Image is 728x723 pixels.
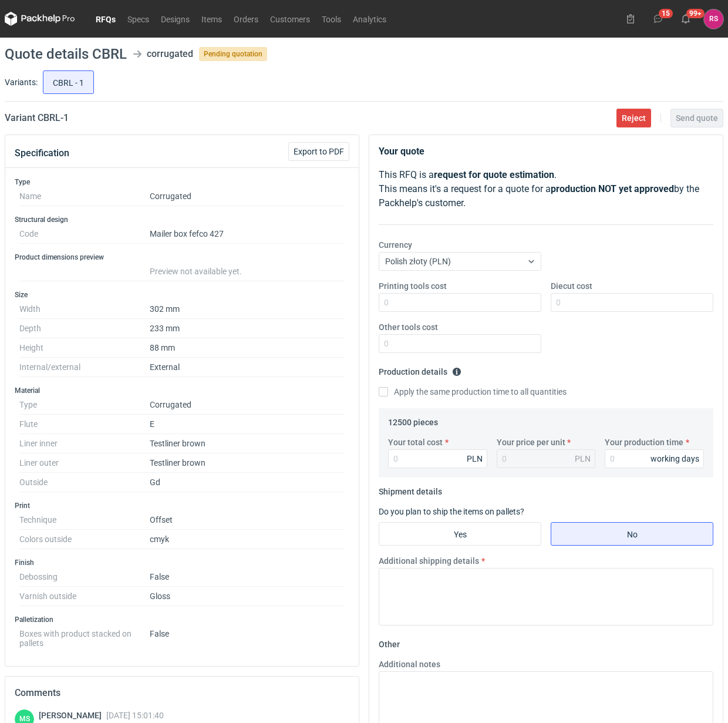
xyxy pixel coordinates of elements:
[150,510,345,530] dd: Offset
[388,449,487,468] input: 0
[379,280,447,292] label: Printing tools cost
[19,434,150,453] dt: Liner inner
[19,300,150,319] dt: Width
[19,624,150,648] dt: Boxes with product stacked on pallets
[551,522,713,546] label: No
[19,473,150,492] dt: Outside
[15,386,349,395] h3: Material
[15,290,349,300] h3: Size
[616,109,651,127] button: Reject
[150,624,345,648] dd: False
[379,658,440,670] label: Additional notes
[150,530,345,549] dd: cmyk
[150,224,345,244] dd: Mailer box fefco 427
[15,615,349,624] h3: Palletization
[90,12,122,26] a: RFQs
[622,114,646,122] span: Reject
[155,12,196,26] a: Designs
[676,114,718,122] span: Send quote
[150,300,345,319] dd: 302 mm
[379,386,567,398] label: Apply the same production time to all quantities
[15,139,69,167] button: Specification
[264,12,316,26] a: Customers
[150,187,345,206] dd: Corrugated
[379,293,541,312] input: 0
[379,239,412,251] label: Currency
[19,415,150,434] dt: Flute
[379,555,479,567] label: Additional shipping details
[150,567,345,587] dd: False
[19,510,150,530] dt: Technique
[122,12,155,26] a: Specs
[651,453,699,465] div: working days
[199,47,267,61] span: Pending quotation
[150,473,345,492] dd: Gd
[15,253,349,262] h3: Product dimensions preview
[5,12,75,26] svg: Packhelp Pro
[388,413,438,427] legend: 12500 pieces
[294,147,344,156] span: Export to PDF
[150,358,345,377] dd: External
[388,436,443,448] label: Your total cost
[605,436,683,448] label: Your production time
[676,9,695,28] button: 99+
[39,711,106,720] span: [PERSON_NAME]
[316,12,347,26] a: Tools
[5,111,69,125] h2: Variant CBRL - 1
[19,453,150,473] dt: Liner outer
[150,587,345,606] dd: Gloss
[19,567,150,587] dt: Debossing
[196,12,228,26] a: Items
[575,453,591,465] div: PLN
[150,434,345,453] dd: Testliner brown
[5,76,38,88] label: Variants:
[106,711,164,720] span: [DATE] 15:01:40
[288,142,349,161] button: Export to PDF
[379,522,541,546] label: Yes
[19,395,150,415] dt: Type
[19,530,150,549] dt: Colors outside
[19,224,150,244] dt: Code
[150,395,345,415] dd: Corrugated
[150,415,345,434] dd: E
[19,319,150,338] dt: Depth
[467,453,483,465] div: PLN
[379,168,713,210] p: This RFQ is a . This means it's a request for a quote for a by the Packhelp's customer.
[551,183,674,194] strong: production NOT yet approved
[15,686,349,700] h2: Comments
[497,436,565,448] label: Your price per unit
[19,338,150,358] dt: Height
[379,482,442,496] legend: Shipment details
[385,257,451,266] span: Polish złoty (PLN)
[19,587,150,606] dt: Varnish outside
[19,358,150,377] dt: Internal/external
[704,9,723,29] button: RS
[551,293,713,312] input: 0
[434,169,554,180] strong: request for quote estimation
[150,319,345,338] dd: 233 mm
[704,9,723,29] div: Rafał Stani
[150,338,345,358] dd: 88 mm
[15,558,349,567] h3: Finish
[43,70,94,94] label: CBRL - 1
[379,334,541,353] input: 0
[379,507,524,516] label: Do you plan to ship the items on pallets?
[19,187,150,206] dt: Name
[649,9,668,28] button: 15
[15,501,349,510] h3: Print
[147,47,193,61] div: corrugated
[15,177,349,187] h3: Type
[150,267,242,276] span: Preview not available yet.
[379,362,461,376] legend: Production details
[551,280,592,292] label: Diecut cost
[228,12,264,26] a: Orders
[347,12,392,26] a: Analytics
[670,109,723,127] button: Send quote
[5,47,127,61] h1: Quote details CBRL
[379,146,424,157] strong: Your quote
[150,453,345,473] dd: Testliner brown
[379,321,438,333] label: Other tools cost
[15,215,349,224] h3: Structural design
[605,449,704,468] input: 0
